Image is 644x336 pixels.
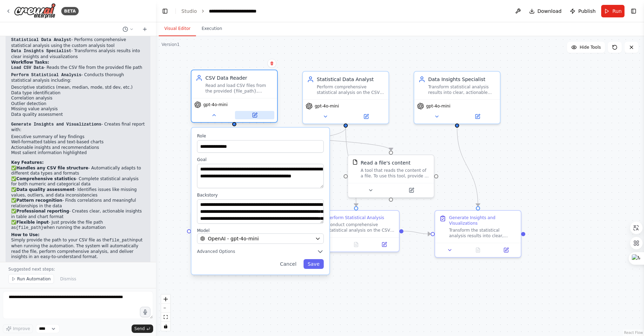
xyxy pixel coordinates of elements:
[109,238,132,243] code: file_path
[11,261,145,266] div: 14:01
[231,128,394,151] g: Edge from 8d7e6f15-1b2f-4da4-8dfe-4620ca54919d to a74c83b9-9a56-45ef-baa2-d17d1446df9c
[16,198,62,203] strong: Pattern recognition
[317,84,384,95] div: Perform comprehensive statistical analysis on the CSV data, including descriptive statistics, cor...
[361,159,410,166] div: Read a file's content
[601,5,625,17] button: Run
[580,45,601,50] span: Hide Tools
[197,249,235,254] span: Advanced Options
[3,324,33,333] button: Improve
[197,233,324,244] button: OpenAI - gpt-4o-mini
[197,192,324,198] label: Backstory
[197,228,324,233] label: Model
[159,22,196,36] button: Visual Editor
[317,76,384,83] div: Statistical Data Analyst
[16,225,44,230] code: {file_path}
[181,8,272,15] nav: breadcrumb
[449,215,517,226] div: Generate Insights and Visualizations
[629,6,638,16] button: Show right sidebar
[342,128,360,206] g: Edge from f9953cdb-542b-4521-8394-d100051e870b to 551c3da7-88f5-476f-9b9d-14f583f142f5
[11,37,145,48] li: - Performs comprehensive statistical analysis using the custom analysis tool
[205,74,273,81] div: CSV Data Reader
[567,42,605,53] button: Hide Tools
[8,274,54,284] button: Run Automation
[463,246,493,254] button: No output available
[11,85,145,90] li: Descriptive statistics (mean, median, mode, std dev, etc.)
[13,326,30,331] span: Improve
[197,133,324,139] label: Role
[205,83,273,94] div: Read and load CSV files from the provided {file_path}, ensuring the data is properly formatted an...
[315,103,339,109] span: gpt-4o-mini
[8,266,148,272] p: Suggested next steps:
[134,326,145,331] span: Send
[191,71,278,124] div: CSV Data ReaderRead and load CSV files from the provided {file_path}, ensuring the data is proper...
[11,238,145,259] p: Simply provide the path to your CSV file as the input when running the automation. The system wil...
[11,134,145,140] li: Executive summary of key findings
[11,122,145,133] p: - Creates final report with:
[120,25,136,33] button: Switch to previous chat
[526,5,565,17] button: Download
[11,106,145,112] li: Missing value analysis
[11,150,145,156] li: Most salient information highlighted
[327,215,384,221] div: Perform Statistical Analysis
[454,128,481,206] g: Edge from 79f1192f-8dc5-414d-b786-7d52a50e2142 to ddbbe6f0-fa74-40c2-a62f-39187a4c5d15
[161,295,170,331] div: React Flow controls
[203,102,228,107] span: gpt-4o-mini
[161,304,170,313] button: zoom out
[11,166,145,231] p: ✅ - Automatically adapts to different data types and formats ✅ - Complete statistical analysis fo...
[372,240,396,249] button: Open in side panel
[11,96,145,101] li: Correlation analysis
[313,210,400,252] div: Perform Statistical AnalysisConduct comprehensive statistical analysis on the CSV data obtained f...
[16,220,49,225] strong: Flexible input
[494,246,518,254] button: Open in side panel
[403,228,431,238] g: Edge from 551c3da7-88f5-476f-9b9d-14f583f142f5 to ddbbe6f0-fa74-40c2-a62f-39187a4c5d15
[11,139,145,145] li: Well-formatted tables and text-based charts
[16,187,74,192] strong: Data quality assessment
[11,72,145,83] p: - Conducts thorough statistical analysis including:
[16,209,69,214] strong: Professional reporting
[578,8,596,15] span: Publish
[160,6,170,16] button: Hide left sidebar
[11,90,145,96] li: Data type identification
[16,166,88,170] strong: Handles any CSV file structure
[140,307,150,317] button: Click to speak your automation idea
[235,111,274,119] button: Open in side panel
[11,60,49,65] strong: Workflow Tasks:
[327,222,395,233] div: Conduct comprehensive statistical analysis on the CSV data obtained from the previous task. Analy...
[161,295,170,304] button: zoom in
[132,325,153,333] button: Send
[426,103,450,109] span: gpt-4o-mini
[162,42,180,47] div: Version 1
[11,232,40,237] strong: How to Use:
[61,7,79,15] div: BETA
[161,313,170,322] button: fit view
[346,112,386,121] button: Open in side panel
[11,65,145,71] p: - Reads the CSV file from the provided file path
[161,322,170,331] button: toggle interactivity
[304,259,324,269] button: Save
[181,8,197,14] a: Studio
[347,154,434,198] div: FileReadToolRead a file's contentA tool that reads the content of a file. To use this tool, provi...
[276,259,300,269] button: Cancel
[612,8,622,15] span: Run
[139,25,150,33] button: Start a new chat
[11,73,81,78] code: Perform Statistical Analysis
[11,145,145,151] li: Actionable insights and recommendations
[17,276,51,282] span: Run Automation
[11,112,145,118] li: Data quality assessment
[11,48,145,59] li: - Transforms analysis results into clear insights and visualizations
[302,71,389,124] div: Statistical Data AnalystPerform comprehensive statistical analysis on the CSV data, including des...
[11,160,44,165] strong: Key Features:
[197,248,324,255] button: Advanced Options
[361,168,430,179] div: A tool that reads the content of a file. To use this tool, provide a 'file_path' parameter with t...
[537,8,562,15] span: Download
[624,331,643,335] a: React Flow attribution
[11,49,71,54] code: Data Insights Specialist
[414,71,501,124] div: Data Insights SpecialistTransform statistical analysis results into clear, actionable insights an...
[434,210,521,258] div: Generate Insights and VisualizationsTransform the statistical analysis results into clear, action...
[208,235,259,242] span: OpenAI - gpt-4o-mini
[458,112,497,121] button: Open in side panel
[11,65,44,70] code: Load CSV Data
[196,22,228,36] button: Execution
[57,274,80,284] button: Dismiss
[567,5,598,17] button: Publish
